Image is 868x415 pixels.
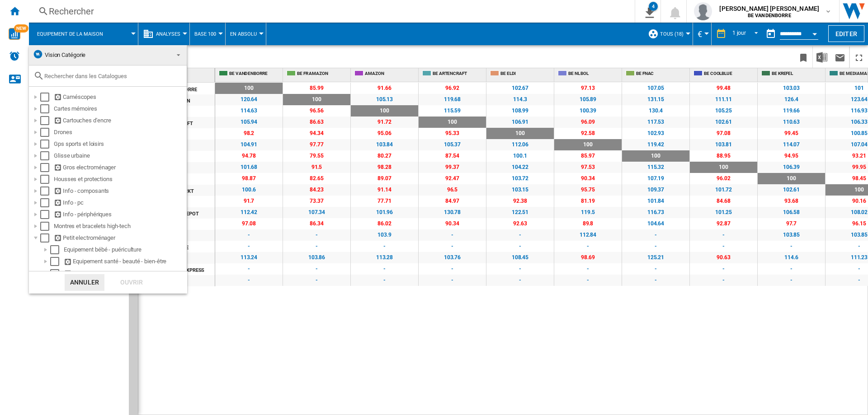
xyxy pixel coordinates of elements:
div: Caméscopes [54,93,185,102]
md-checkbox: Select [50,269,64,278]
md-checkbox: Select [40,175,54,184]
div: Gros electroménager [54,163,185,172]
img: wiser-icon-blue.png [33,49,43,60]
div: Info - périphériques [54,210,185,219]
div: Equipement santé - beauté - bien-être [64,257,185,266]
md-checkbox: Select [40,222,54,231]
div: Drones [54,128,185,137]
div: Info - composants [54,187,185,196]
md-checkbox: Select [40,187,54,196]
md-checkbox: Select [40,128,54,137]
md-checkbox: Select [40,233,54,242]
md-checkbox: Select [40,151,54,160]
md-checkbox: Select [40,140,54,149]
div: Equipement bébé - puériculture [64,245,185,254]
div: Equipement de la cuisine [64,269,185,278]
button: Annuler [65,274,104,291]
div: Glisse urbaine [54,151,185,160]
md-checkbox: Select [50,245,64,254]
div: Housses et protections [54,175,185,184]
span: Vision Catégorie [45,51,85,58]
md-checkbox: Select [40,93,54,102]
md-checkbox: Select [50,257,64,266]
div: Ouvrir [112,274,151,291]
md-checkbox: Select [40,210,54,219]
div: Cartouches d'encre [54,116,185,125]
div: Gps sports et loisirs [54,140,185,149]
div: Info - pc [54,198,185,207]
md-checkbox: Select [40,163,54,172]
div: Cartes mémoires [54,104,185,113]
div: Montres et bracelets high-tech [54,222,185,231]
input: Rechercher dans les Catalogues [44,73,182,79]
md-checkbox: Select [40,104,54,113]
md-checkbox: Select [40,116,54,125]
md-checkbox: Select [40,198,54,207]
div: Petit electroménager [54,233,185,242]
